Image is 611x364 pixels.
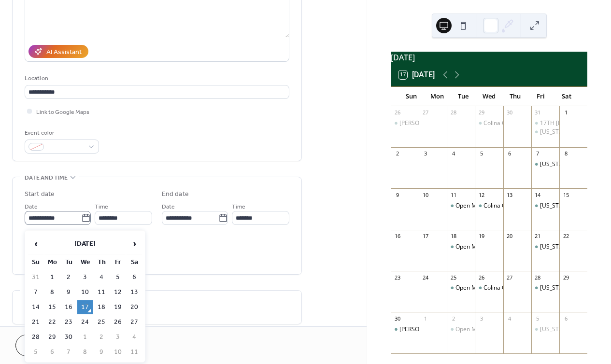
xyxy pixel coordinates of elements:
[506,315,513,322] div: 4
[28,315,43,329] td: 21
[531,160,559,168] div: Texas Embassy Blues Band at Nacho Daddy
[450,87,476,106] div: Tue
[562,109,569,116] div: 1
[110,345,126,359] td: 10
[391,325,419,334] div: KEVIN ANTHONY & The ROXSAND Band
[127,255,142,269] th: Sa
[534,233,541,240] div: 21
[46,47,82,57] div: AI Assistant
[61,285,76,299] td: 9
[94,300,109,314] td: 18
[94,270,109,284] td: 4
[399,325,506,334] div: [PERSON_NAME] & The ROXSAND Band
[25,202,38,212] span: Date
[483,284,538,292] div: Colina Charity Bingo
[77,255,93,269] th: We
[475,284,503,292] div: Colina Charity Bingo
[61,255,76,269] th: Tu
[61,330,76,344] td: 30
[534,109,541,116] div: 31
[25,189,55,199] div: Start date
[44,345,60,359] td: 6
[110,330,126,344] td: 3
[394,191,401,198] div: 9
[28,270,43,284] td: 31
[534,150,541,157] div: 7
[94,345,109,359] td: 9
[422,109,429,116] div: 27
[450,233,457,240] div: 18
[44,255,60,269] th: Mo
[399,119,506,127] div: [PERSON_NAME] & The ROXSAND Band
[554,87,580,106] div: Sat
[110,270,126,284] td: 5
[506,191,513,198] div: 13
[94,330,109,344] td: 2
[44,315,60,329] td: 22
[422,150,429,157] div: 3
[61,315,76,329] td: 23
[28,330,43,344] td: 28
[127,315,142,329] td: 27
[447,284,475,292] div: Open Mic with Gouda and Friends
[531,202,559,210] div: Texas Embassy Blues Band at Nacho Daddy
[391,119,419,127] div: KEVIN ANTHONY & The ROXSAND Band
[502,87,528,106] div: Thu
[422,233,429,240] div: 17
[478,150,485,157] div: 5
[61,270,76,284] td: 2
[475,119,503,127] div: Colina Charity Bingo
[540,119,594,127] div: 17TH [DATE] PARTY
[94,315,109,329] td: 25
[110,285,126,299] td: 12
[77,345,93,359] td: 8
[531,119,559,127] div: 17TH HALLOWEEN PARTY
[506,233,513,240] div: 20
[478,274,485,281] div: 26
[61,300,76,314] td: 16
[455,284,573,292] div: Open Mic with [PERSON_NAME] and Friends
[77,285,93,299] td: 10
[44,330,60,344] td: 29
[422,274,429,281] div: 24
[478,191,485,198] div: 12
[77,270,93,284] td: 3
[44,270,60,284] td: 1
[476,87,502,106] div: Wed
[562,315,569,322] div: 6
[395,68,438,82] button: 17[DATE]
[28,255,43,269] th: Su
[528,87,554,106] div: Fri
[15,335,75,356] button: Cancel
[94,255,109,269] th: Th
[127,330,142,344] td: 4
[232,202,245,212] span: Time
[36,107,89,117] span: Link to Google Maps
[483,119,538,127] div: Colina Charity Bingo
[506,274,513,281] div: 27
[28,234,43,253] span: ‹
[562,274,569,281] div: 29
[531,128,559,136] div: Texas Embassy Blues Band at Nacho Daddy
[110,300,126,314] td: 19
[531,243,559,251] div: Texas Embassy Blues Band at Nacho Daddy
[391,52,587,63] div: [DATE]
[422,315,429,322] div: 1
[447,243,475,251] div: Open Mic with Gouda and Friends
[44,234,126,254] th: [DATE]
[28,45,88,58] button: AI Assistant
[450,150,457,157] div: 4
[162,202,175,212] span: Date
[77,330,93,344] td: 1
[478,109,485,116] div: 29
[28,285,43,299] td: 7
[77,300,93,314] td: 17
[95,202,108,212] span: Time
[450,109,457,116] div: 28
[398,87,425,106] div: Sun
[25,128,97,138] div: Event color
[562,233,569,240] div: 22
[44,285,60,299] td: 8
[25,73,287,84] div: Location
